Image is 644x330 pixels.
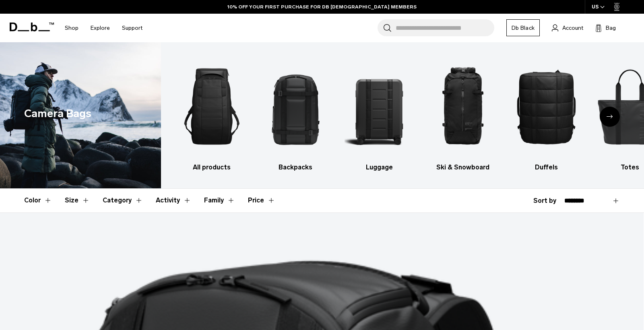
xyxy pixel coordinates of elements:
li: 1 / 10 [177,54,247,172]
a: 10% OFF YOUR FIRST PURCHASE FOR DB [DEMOGRAPHIC_DATA] MEMBERS [227,3,417,10]
button: Bag [595,23,616,33]
a: Db Black [506,19,540,36]
li: 3 / 10 [345,54,414,172]
a: Shop [65,14,78,42]
span: Account [562,24,583,32]
h3: Luggage [345,163,414,172]
h3: Ski & Snowboard [428,163,497,172]
button: Toggle Filter [24,189,52,212]
button: Toggle Filter [204,189,235,212]
h3: Duffels [512,163,581,172]
img: Db [345,54,414,159]
button: Toggle Filter [65,189,90,212]
img: Db [512,54,581,159]
a: Db Ski & Snowboard [428,54,497,172]
img: Db [261,54,330,159]
a: Db All products [177,54,247,172]
li: 4 / 10 [428,54,497,172]
a: Account [552,23,583,33]
button: Toggle Filter [103,189,143,212]
button: Toggle Filter [156,189,191,212]
a: Db Backpacks [261,54,330,172]
a: Db Duffels [512,54,581,172]
a: Support [122,14,142,42]
h1: Camera Bags [24,105,91,122]
div: Next slide [600,107,620,127]
nav: Main Navigation [59,14,149,42]
li: 5 / 10 [512,54,581,172]
h3: All products [177,163,247,172]
a: Explore [91,14,110,42]
img: Db [177,54,247,159]
img: Db [428,54,497,159]
h3: Backpacks [261,163,330,172]
span: Bag [606,24,616,32]
a: Db Luggage [345,54,414,172]
li: 2 / 10 [261,54,330,172]
button: Toggle Price [248,189,275,212]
